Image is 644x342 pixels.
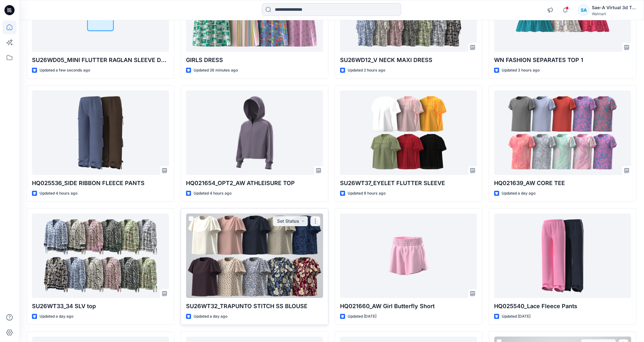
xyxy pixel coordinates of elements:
p: HQ021654_OPT2_AW ATHLEISURE TOP [186,179,323,188]
p: Updated 9 hours ago [348,190,386,197]
p: SU26WT33_34 SLV top [32,302,169,311]
p: SU26WD12_V NECK MAXI DRESS [340,56,477,65]
p: Updated a day ago [502,190,536,197]
p: Updated [DATE] [502,313,530,320]
a: HQ021639_AW CORE TEE [494,90,631,175]
p: HQ025536_SIDE RIBBON FLEECE PANTS [32,179,169,188]
a: HQ025540_Lace Fleece Pants [494,214,631,298]
p: GIRLS DRESS [186,56,323,65]
a: SU26WT32_TRAPUNTO STITCH SS BLOUSE [186,214,323,298]
p: HQ025540_Lace Fleece Pants [494,302,631,311]
p: HQ021639_AW CORE TEE [494,179,631,188]
div: SA [578,4,589,16]
p: Updated 26 minutes ago [194,67,238,74]
p: Updated 4 hours ago [40,190,77,197]
p: Updated 3 hours ago [502,67,540,74]
p: SU26WD05_MINI FLUTTER RAGLAN SLEEVE DRESS [32,56,169,65]
a: HQ021654_OPT2_AW ATHLEISURE TOP [186,90,323,175]
p: Updated 4 hours ago [194,190,232,197]
a: SU26WT33_34 SLV top [32,214,169,298]
p: Updated [DATE] [348,313,376,320]
p: Updated a day ago [40,313,73,320]
p: Updated 2 hours ago [348,67,385,74]
a: HQ025536_SIDE RIBBON FLEECE PANTS [32,90,169,175]
a: SU26WT37_EYELET FLUTTER SLEEVE [340,90,477,175]
p: HQ021660_AW Girl Butterfly Short [340,302,477,311]
div: Sae-A Virtual 3d Team [592,4,636,11]
a: HQ021660_AW Girl Butterfly Short [340,214,477,298]
div: Walmart [592,11,636,16]
p: SU26WT37_EYELET FLUTTER SLEEVE [340,179,477,188]
p: Updated a few seconds ago [40,67,90,74]
p: WN FASHION SEPARATES TOP 1 [494,56,631,65]
p: Updated a day ago [194,313,227,320]
p: SU26WT32_TRAPUNTO STITCH SS BLOUSE [186,302,323,311]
